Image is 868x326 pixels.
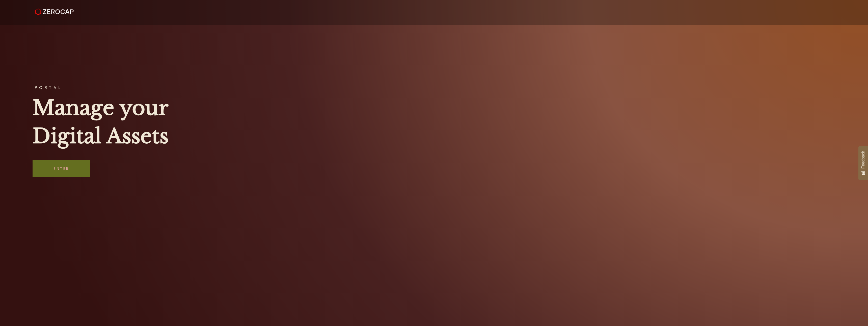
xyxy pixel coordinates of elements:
[35,8,74,15] img: ZeroCap
[861,151,865,169] span: Feedback
[33,94,835,150] h1: Manage your Digital Assets
[33,86,835,90] h3: PORTAL
[858,146,868,180] button: Feedback - Show survey
[33,160,90,177] a: Enter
